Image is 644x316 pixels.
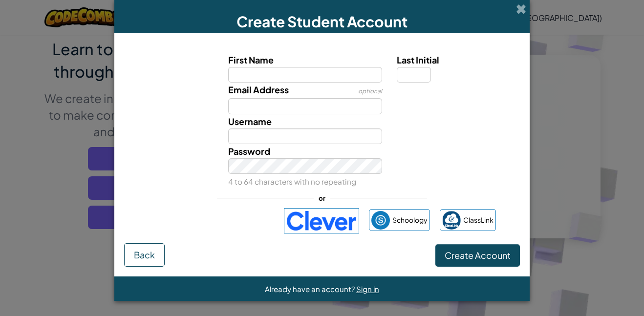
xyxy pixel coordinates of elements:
[265,284,356,294] span: Already have an account?
[463,213,494,227] span: ClassLink
[371,211,390,230] img: schoology.png
[228,177,356,186] small: 4 to 64 characters with no repeating
[442,211,461,230] img: classlink-logo-small.png
[314,191,330,205] span: or
[356,284,379,294] a: Sign in
[144,210,279,232] iframe: Sign in with Google Button
[228,54,274,65] span: First Name
[445,250,511,261] span: Create Account
[124,243,165,267] button: Back
[397,54,439,65] span: Last Initial
[228,146,270,157] span: Password
[228,116,272,127] span: Username
[236,12,408,31] span: Create Student Account
[435,244,520,267] button: Create Account
[284,208,359,233] img: clever-logo-blue.png
[228,84,289,95] span: Email Address
[134,249,155,260] span: Back
[358,87,382,95] span: optional
[392,213,428,227] span: Schoology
